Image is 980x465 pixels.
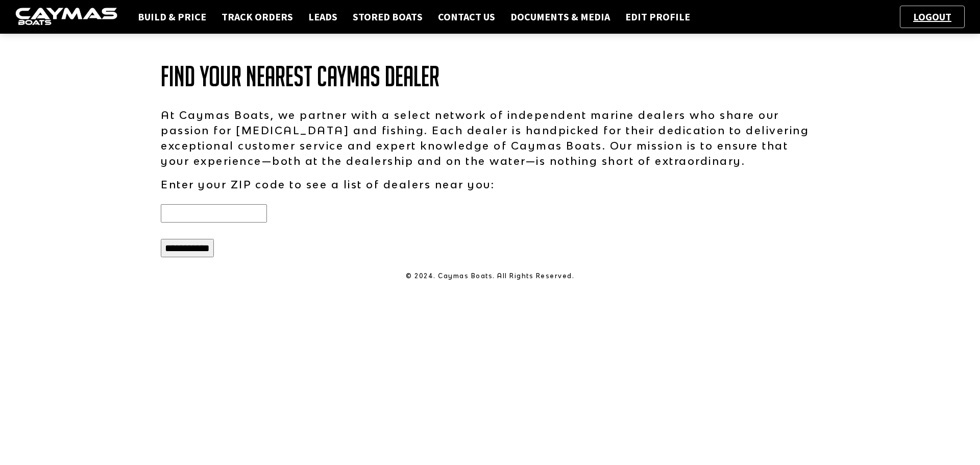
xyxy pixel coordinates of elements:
[161,107,819,168] p: At Caymas Boats, we partner with a select network of independent marine dealers who share our pas...
[348,10,428,23] a: Stored Boats
[216,10,298,23] a: Track Orders
[620,10,695,23] a: Edit Profile
[15,8,117,27] img: caymas-dealer-connect-2ed40d3bc7270c1d8d7ffb4b79bf05adc795679939227970def78ec6f6c03838.gif
[303,10,342,23] a: Leads
[161,272,819,281] p: © 2024. Caymas Boats. All Rights Reserved.
[161,177,819,192] p: Enter your ZIP code to see a list of dealers near you:
[433,10,500,23] a: Contact Us
[133,10,211,23] a: Build & Price
[908,10,957,23] a: Logout
[161,61,819,92] h1: Find Your Nearest Caymas Dealer
[505,10,615,23] a: Documents & Media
